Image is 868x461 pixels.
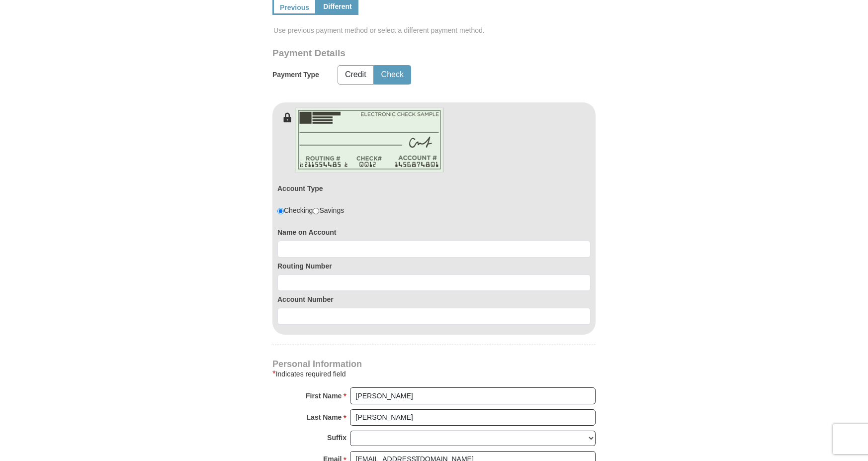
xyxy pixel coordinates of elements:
h5: Payment Type [272,71,319,79]
div: Indicates required field [272,368,596,380]
h3: Payment Details [272,48,526,59]
strong: Suffix [327,431,347,445]
strong: First Name [306,389,342,403]
button: Credit [338,66,373,84]
strong: Last Name [307,410,342,424]
label: Routing Number [277,261,591,271]
button: Check [374,66,411,84]
label: Account Type [277,184,323,193]
div: Checking Savings [277,205,344,215]
h4: Personal Information [272,360,596,368]
img: check-en.png [295,107,444,173]
span: Use previous payment method or select a different payment method. [273,25,597,35]
label: Account Number [277,294,591,304]
label: Name on Account [277,227,591,237]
